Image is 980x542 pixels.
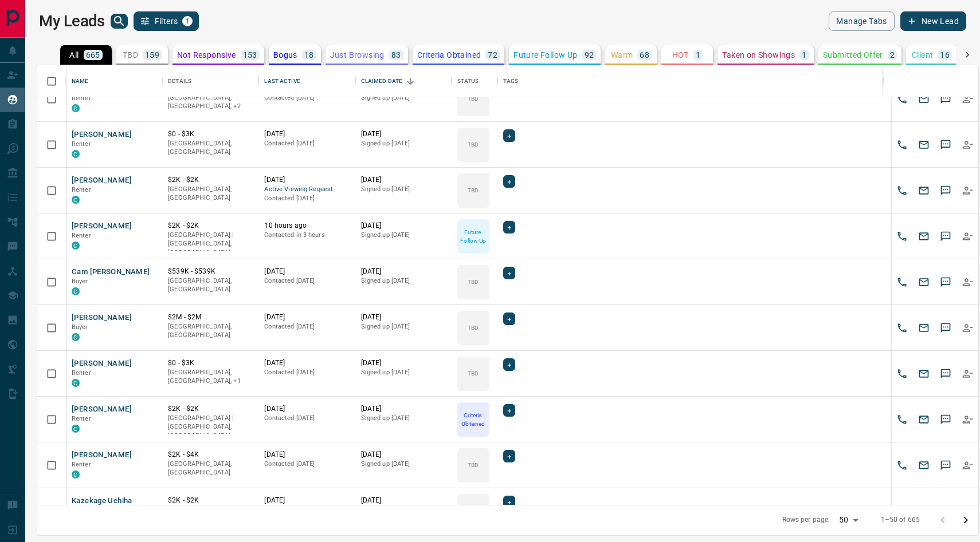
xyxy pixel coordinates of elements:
[72,369,91,377] span: Renter
[168,65,191,97] div: Details
[503,221,515,234] div: +
[72,94,91,102] span: Renter
[264,404,349,414] p: [DATE]
[890,51,895,59] p: 2
[503,267,515,279] div: +
[503,129,515,142] div: +
[264,93,349,102] p: Contacted [DATE]
[361,276,446,286] p: Signed up [DATE]
[468,186,479,195] p: TBD
[468,94,479,103] p: TBD
[168,93,253,111] p: East York, Toronto
[168,322,253,340] p: [GEOGRAPHIC_DATA], [GEOGRAPHIC_DATA]
[507,359,511,370] span: +
[918,93,930,105] svg: Email
[72,496,132,507] button: Kazekage Uchiha
[918,322,930,334] svg: Email
[722,51,795,59] p: Taken on Showings
[503,312,515,325] div: +
[39,12,105,30] h1: My Leads
[893,319,911,337] button: Call
[72,129,132,140] button: [PERSON_NAME]
[503,404,515,417] div: +
[940,139,951,151] svg: Sms
[937,182,954,199] button: SMS
[937,274,954,291] button: SMS
[959,182,976,199] button: Reallocate
[264,312,349,322] p: [DATE]
[361,93,446,102] p: Signed up [DATE]
[940,93,951,105] svg: Sms
[72,186,91,193] span: Renter
[834,512,862,528] div: 50
[264,450,349,460] p: [DATE]
[468,140,479,149] p: TBD
[264,221,349,231] p: 10 hours ago
[72,415,91,422] span: Renter
[503,358,515,371] div: +
[468,461,479,469] p: TBD
[457,65,479,97] div: Status
[361,404,446,414] p: [DATE]
[940,368,951,379] svg: Sms
[361,312,446,322] p: [DATE]
[66,65,162,97] div: Name
[123,51,138,59] p: TBD
[72,140,91,148] span: Renter
[940,322,951,334] svg: Sms
[937,319,954,337] button: SMS
[72,104,80,112] div: condos.ca
[264,194,349,203] p: Contacted [DATE]
[72,404,132,415] button: [PERSON_NAME]
[72,287,80,295] div: condos.ca
[168,368,253,386] p: Mississauga
[696,51,700,59] p: 1
[893,274,911,291] button: Call
[915,136,932,153] button: Email
[940,414,951,425] svg: Sms
[893,457,911,474] button: Call
[361,450,446,460] p: [DATE]
[458,228,488,245] p: Future Follow Up
[168,450,253,460] p: $2K - $4K
[896,322,908,334] svg: Call
[361,185,446,194] p: Signed up [DATE]
[168,231,253,258] p: [GEOGRAPHIC_DATA] | [GEOGRAPHIC_DATA], [GEOGRAPHIC_DATA]
[168,267,253,276] p: $539K - $539K
[361,139,446,148] p: Signed up [DATE]
[72,358,132,369] button: [PERSON_NAME]
[937,503,954,520] button: SMS
[361,414,446,423] p: Signed up [DATE]
[896,231,908,242] svg: Call
[304,51,314,59] p: 18
[507,267,511,279] span: +
[72,267,150,278] button: Cam [PERSON_NAME]
[264,129,349,139] p: [DATE]
[959,228,976,245] button: Reallocate
[912,51,933,59] p: Client
[918,185,930,196] svg: Email
[918,414,930,425] svg: Email
[391,51,401,59] p: 83
[507,313,511,325] span: +
[918,460,930,471] svg: Email
[507,176,511,187] span: +
[72,232,91,239] span: Renter
[503,175,515,188] div: +
[937,365,954,382] button: SMS
[893,228,911,245] button: Call
[264,322,349,331] p: Contacted [DATE]
[72,65,89,97] div: Name
[918,276,930,288] svg: Email
[585,51,594,59] p: 92
[940,231,951,242] svg: Sms
[72,461,91,468] span: Renter
[940,51,950,59] p: 16
[145,51,159,59] p: 159
[243,51,257,59] p: 153
[264,358,349,368] p: [DATE]
[134,11,199,31] button: Filters1
[915,503,932,520] button: Email
[452,65,497,97] div: Status
[915,274,932,291] button: Email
